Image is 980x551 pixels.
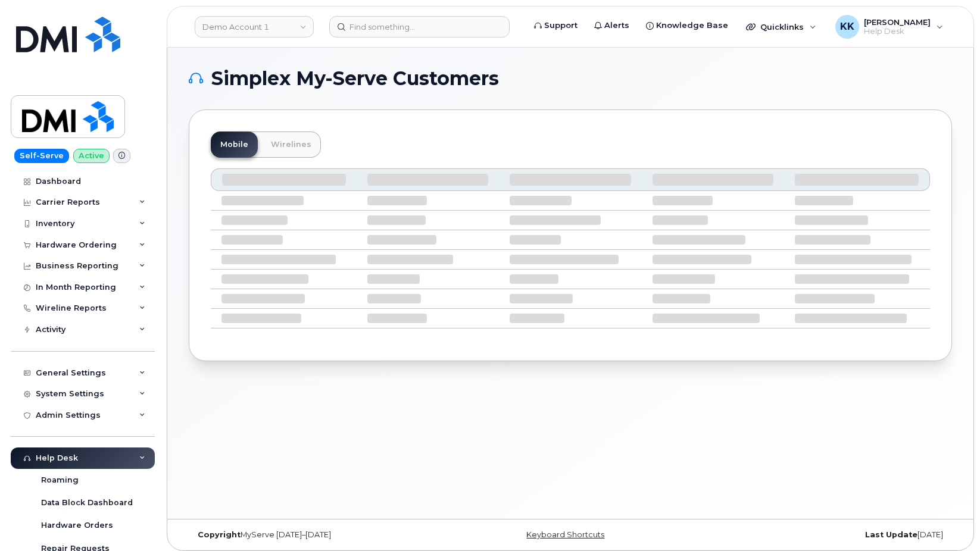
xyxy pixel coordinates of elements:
[698,530,952,540] div: [DATE]
[261,132,321,158] a: Wirelines
[198,530,241,539] strong: Copyright
[189,530,443,540] div: MyServe [DATE]–[DATE]
[211,70,499,87] span: Simplex My-Serve Customers
[526,530,604,539] a: Keyboard Shortcuts
[211,132,258,158] a: Mobile
[865,530,917,539] strong: Last Update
